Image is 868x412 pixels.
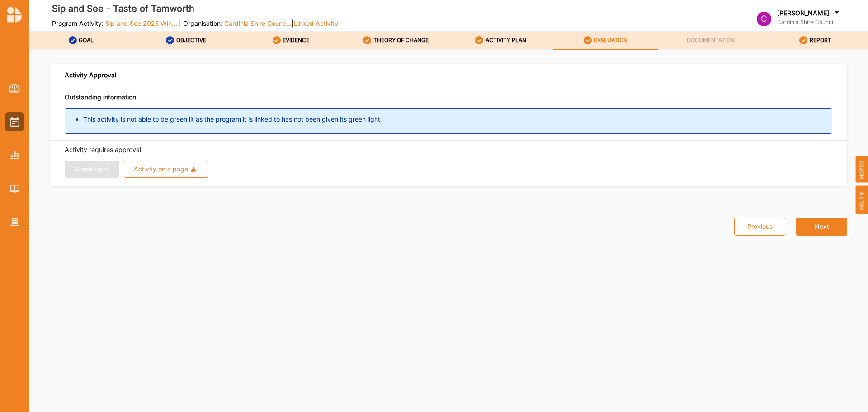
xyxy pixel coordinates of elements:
img: logo [7,6,22,23]
label: Cardinia Shire Council [777,19,841,26]
div: Activity on a page [134,166,188,172]
a: Reports [5,146,24,165]
a: Activities [5,112,24,131]
span: Cardinia Shire Counc... [224,19,292,27]
label: EVALUATION [594,37,627,44]
label: OBJECTIVE [176,37,206,44]
label: THEORY OF CHANGE [373,37,429,44]
a: Library [5,179,24,198]
label: DOCUMENTATION [687,37,735,44]
img: Activities [10,117,19,127]
span: Activity Approval [65,71,116,79]
button: Activity on a page [124,161,208,178]
span: Sip and See 2025 Win... [105,19,177,27]
span: Linked Activity [294,19,338,27]
p: Activity requires approval [65,145,832,154]
img: Reports [10,151,19,159]
label: Sip and See - Taste of Tamworth [52,1,338,16]
button: Next [796,218,847,236]
label: REPORT [810,37,831,44]
label: [PERSON_NAME] [777,9,829,17]
label: EVIDENCE [283,37,309,44]
label: ACTIVITY PLAN [486,37,526,44]
label: Program Activity: | Organisation: | [52,19,338,28]
div: C [757,12,771,26]
img: Library [10,185,19,192]
p: Outstanding information [65,93,832,102]
a: Organisation [5,213,24,232]
label: GOAL [79,37,94,44]
img: Dashboard [9,84,20,93]
button: Previous [734,218,785,236]
li: This activity is not able to be green lit as the program it is linked to has not been given its g... [83,115,832,124]
img: Organisation [10,218,19,226]
a: Dashboard [5,79,24,98]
